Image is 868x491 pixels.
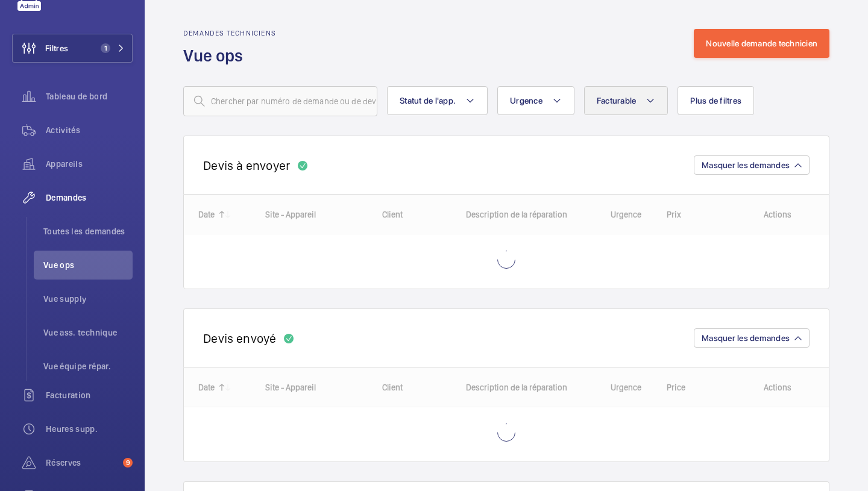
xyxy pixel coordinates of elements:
[678,86,754,115] button: Plus de filtres
[43,225,133,237] span: Toutes les demandes
[46,90,133,102] span: Tableau de bord
[203,331,277,346] h2: Devis envoyé
[101,43,110,53] span: 1
[46,192,133,204] span: Demandes
[510,96,542,105] span: Urgence
[183,45,276,67] h1: Vue ops
[694,29,829,58] button: Nouvelle demande technicien
[43,293,133,305] span: Vue supply
[46,124,133,136] span: Activités
[12,34,133,63] button: Filtres1
[43,360,133,372] span: Vue équipe répar.
[183,29,276,37] h2: Demandes techniciens
[46,457,118,469] span: Réserves
[45,42,68,54] span: Filtres
[690,96,741,105] span: Plus de filtres
[694,155,810,175] button: Masquer les demandes
[46,389,133,401] span: Facturation
[597,96,637,105] span: Facturable
[183,86,377,116] input: Chercher par numéro de demande ou de devis
[584,86,668,115] button: Facturable
[694,328,810,348] button: Masquer les demandes
[123,458,133,468] span: 9
[43,327,133,339] span: Vue ass. technique
[387,86,488,115] button: Statut de l'app.
[702,160,790,170] span: Masquer les demandes
[43,259,133,271] span: Vue ops
[203,158,291,173] h2: Devis à envoyer
[497,86,574,115] button: Urgence
[46,158,133,170] span: Appareils
[46,423,133,435] span: Heures supp.
[702,333,790,343] span: Masquer les demandes
[400,96,456,105] span: Statut de l'app.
